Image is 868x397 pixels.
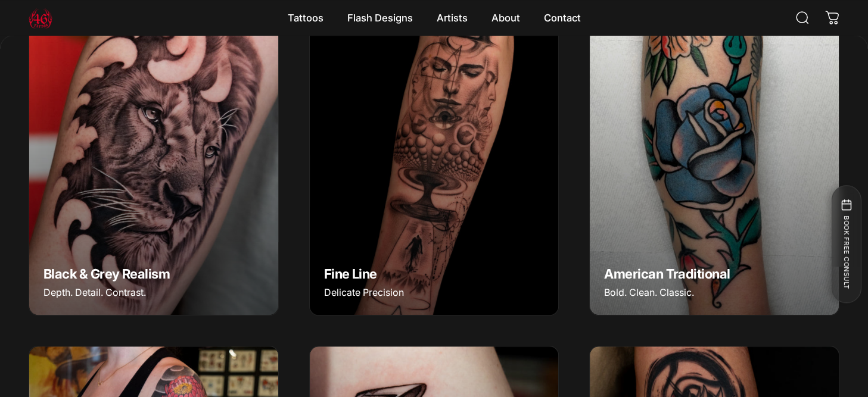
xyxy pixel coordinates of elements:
a: American Traditional [590,4,839,315]
img: american traditional blue rose on forearm done at 46 tattoo toronto [590,4,839,315]
a: Contact [532,5,593,30]
summary: About [480,5,532,30]
button: BOOK FREE CONSULT [831,185,861,303]
a: Fine Line [310,4,559,315]
summary: Artists [425,5,480,30]
summary: Tattoos [276,5,335,30]
summary: Flash Designs [335,5,425,30]
a: 0 items [819,5,845,31]
a: Black & Grey Realism [29,4,278,315]
nav: Primary [276,5,593,30]
img: fine line space tattoo at 46 tattoo toronto [310,4,559,315]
